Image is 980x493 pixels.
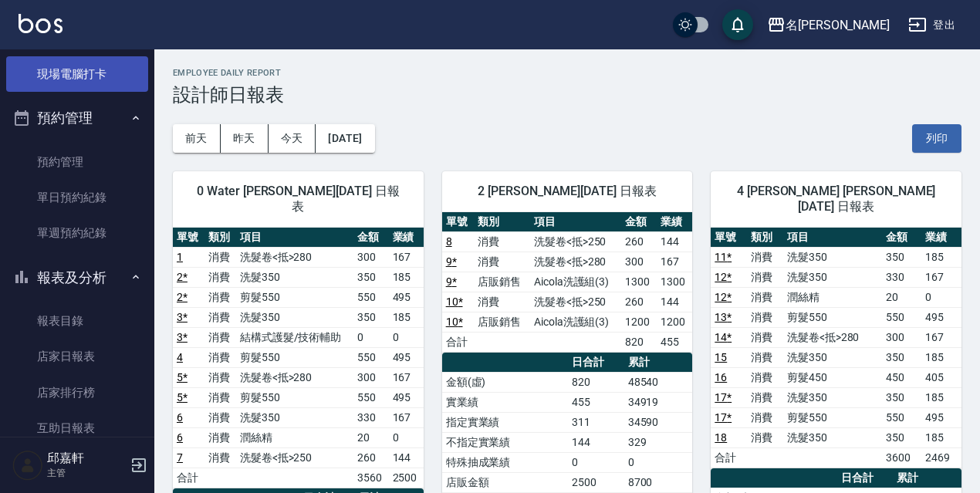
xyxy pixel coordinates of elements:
td: 405 [921,367,961,387]
td: 消費 [747,287,783,307]
td: 洗髮350 [783,247,882,267]
td: 洗髮卷<抵>280 [783,327,882,347]
th: 單號 [173,228,204,248]
td: 店販銷售 [474,312,529,332]
td: 消費 [747,427,783,447]
th: 累計 [624,353,693,373]
table: a dense table [711,228,961,468]
a: 18 [715,431,727,444]
td: 0 [353,327,388,347]
th: 業績 [389,228,424,248]
td: 消費 [204,387,236,407]
td: 48540 [624,372,693,392]
td: 300 [353,247,388,267]
td: 8700 [624,472,693,492]
th: 項目 [236,228,354,248]
td: 消費 [474,252,529,272]
td: 0 [921,287,961,307]
td: 550 [353,387,388,407]
td: 550 [882,407,922,427]
a: 7 [177,451,183,464]
td: 2500 [568,472,623,492]
td: 144 [568,432,623,452]
td: 2469 [921,447,961,468]
td: 消費 [204,327,236,347]
td: 消費 [747,307,783,327]
td: 結構式護髮/技術輔助 [236,327,354,347]
td: 144 [657,292,692,312]
td: 1200 [621,312,657,332]
button: 昨天 [221,124,269,153]
td: 店販銷售 [474,272,529,292]
td: 311 [568,412,623,432]
td: 495 [921,407,961,427]
td: 329 [624,432,693,452]
th: 類別 [474,212,529,232]
a: 8 [446,235,452,248]
th: 單號 [711,228,747,248]
td: 消費 [747,247,783,267]
td: 潤絲精 [236,427,354,447]
td: 167 [657,252,692,272]
td: 消費 [747,407,783,427]
th: 類別 [204,228,236,248]
td: 洗髮350 [783,267,882,287]
td: 144 [389,447,424,468]
td: 34590 [624,412,693,432]
td: 消費 [474,231,529,252]
td: Aicola洗護組(3) [530,312,621,332]
td: 167 [921,327,961,347]
table: a dense table [442,212,693,353]
td: 金額(虛) [442,372,569,392]
td: 不指定實業績 [442,432,569,452]
td: 260 [621,231,657,252]
td: 洗髮卷<抵>250 [236,447,354,468]
a: 報表目錄 [6,303,148,339]
a: 15 [715,351,727,363]
td: 剪髮550 [236,387,354,407]
td: 300 [353,367,388,387]
td: 550 [353,347,388,367]
td: 350 [882,427,922,447]
td: 指定實業績 [442,412,569,432]
td: 潤絲精 [783,287,882,307]
td: 洗髮卷<抵>280 [236,367,354,387]
td: 167 [389,407,424,427]
th: 累計 [893,468,961,488]
td: 剪髮550 [236,287,354,307]
td: 剪髮450 [783,367,882,387]
td: 185 [389,267,424,287]
td: 1300 [621,272,657,292]
td: 20 [353,427,388,447]
td: 店販金額 [442,472,569,492]
button: save [722,9,753,40]
td: 消費 [204,447,236,468]
td: 洗髮卷<抵>280 [530,252,621,272]
td: 820 [621,332,657,352]
button: 前天 [173,124,221,153]
td: 450 [882,367,922,387]
td: 剪髮550 [236,347,354,367]
td: Aicola洗護組(3) [530,272,621,292]
h3: 設計師日報表 [173,84,961,106]
td: 185 [921,427,961,447]
td: 洗髮卷<抵>250 [530,231,621,252]
a: 16 [715,371,727,383]
th: 項目 [783,228,882,248]
td: 3560 [353,468,388,488]
button: 列印 [912,124,961,153]
div: 名[PERSON_NAME] [786,15,890,35]
td: 495 [921,307,961,327]
th: 日合計 [837,468,893,488]
td: 特殊抽成業績 [442,452,569,472]
td: 洗髮350 [783,387,882,407]
table: a dense table [173,228,424,488]
span: 2 [PERSON_NAME][DATE] 日報表 [461,184,674,199]
a: 店家日報表 [6,339,148,374]
td: 消費 [204,247,236,267]
td: 300 [882,327,922,347]
td: 合計 [173,468,204,488]
img: Logo [19,14,63,33]
th: 單號 [442,212,475,232]
td: 2500 [389,468,424,488]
